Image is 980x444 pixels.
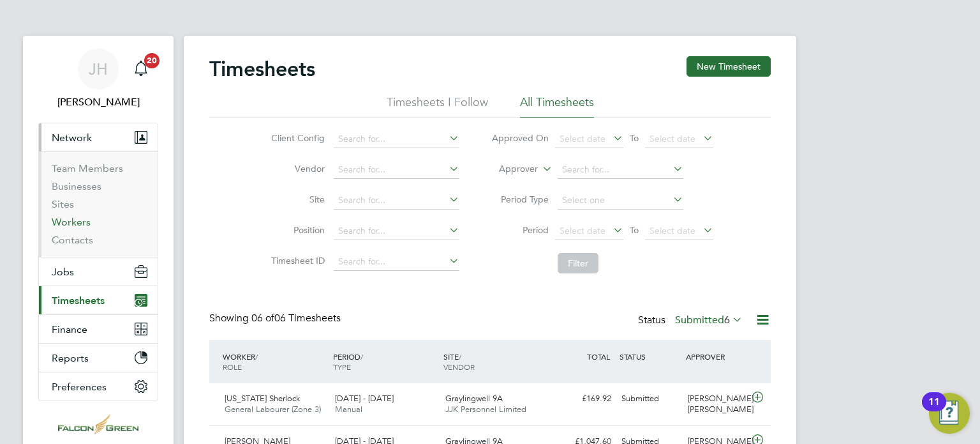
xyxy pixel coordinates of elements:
label: Timesheet ID [267,255,325,266]
label: Site [267,194,325,205]
img: falcongreen-logo-retina.png [58,414,138,434]
button: Open Resource Center, 11 new notifications [929,393,970,434]
input: Search for... [334,253,459,271]
a: 20 [128,49,154,89]
span: John Hearty [38,95,158,110]
a: Team Members [52,162,123,174]
span: / [255,351,258,362]
input: Search for... [558,161,683,179]
span: 20 [144,53,160,68]
button: Reports [39,344,158,372]
a: Sites [52,198,74,210]
a: Go to home page [38,414,158,434]
span: To [626,222,642,238]
button: Timesheets [39,286,158,314]
input: Search for... [334,222,459,240]
div: SITE [440,345,551,378]
input: Search for... [334,130,459,148]
div: 11 [928,402,940,418]
span: 06 Timesheets [251,312,341,325]
input: Select one [558,192,683,210]
div: [PERSON_NAME] [PERSON_NAME] [683,388,749,420]
span: VENDOR [443,362,475,372]
span: Reports [52,352,89,364]
label: Submitted [675,314,743,326]
label: Approver [480,163,538,176]
span: JH [89,61,108,77]
button: Filter [558,253,598,273]
span: Preferences [52,381,107,393]
div: APPROVER [683,345,749,368]
div: STATUS [616,345,683,368]
span: / [360,351,363,362]
a: Contacts [52,234,93,246]
span: Jobs [52,266,74,278]
button: New Timesheet [687,56,771,77]
label: Period [491,224,549,236]
span: Select date [650,133,695,144]
span: JJK Personnel Limited [445,404,526,415]
a: Workers [52,216,91,228]
button: Jobs [39,257,158,286]
span: TYPE [333,362,351,372]
span: Timesheets [52,295,105,307]
button: Preferences [39,372,158,401]
span: Manual [335,404,362,415]
label: Client Config [267,132,325,144]
a: JH[PERSON_NAME] [38,49,158,110]
span: Select date [650,225,695,236]
span: Network [52,132,92,144]
span: 6 [724,314,730,326]
span: / [459,351,461,362]
label: Approved On [491,132,549,144]
h2: Timesheets [209,56,315,82]
div: PERIOD [330,345,440,378]
span: Finance [52,323,87,335]
a: Businesses [52,180,101,192]
button: Finance [39,315,158,343]
li: All Timesheets [520,95,594,118]
label: Vendor [267,163,325,174]
label: Position [267,224,325,236]
div: Network [39,151,158,257]
input: Search for... [334,192,459,210]
span: Select date [560,133,605,144]
span: 06 of [251,312,274,325]
button: Network [39,123,158,151]
div: Submitted [616,388,683,410]
span: [US_STATE] Sherlock [225,393,300,404]
div: £169.92 [550,388,616,410]
div: Showing [209,312,343,325]
label: Period Type [491,194,549,205]
span: To [626,130,642,146]
span: [DATE] - [DATE] [335,393,394,404]
input: Search for... [334,161,459,179]
li: Timesheets I Follow [387,95,488,118]
span: TOTAL [587,351,610,362]
div: Status [638,312,745,330]
span: General Labourer (Zone 3) [225,404,321,415]
span: Select date [560,225,605,236]
span: Graylingwell 9A [445,393,503,404]
div: WORKER [219,345,330,378]
span: ROLE [223,362,242,372]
